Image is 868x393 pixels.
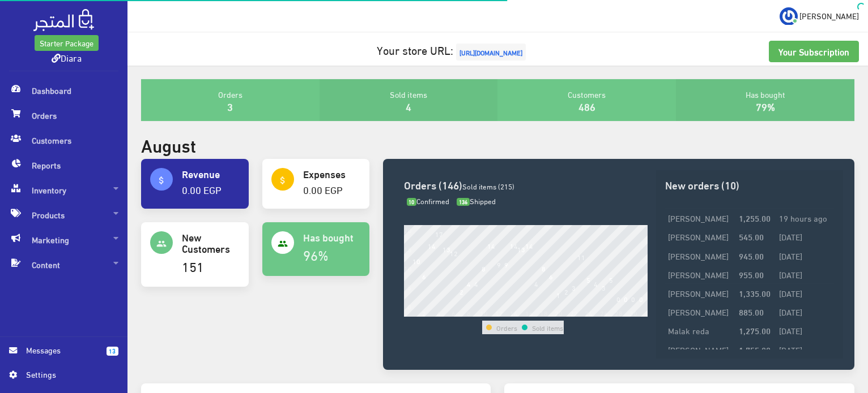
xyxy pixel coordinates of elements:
[227,97,233,115] a: 3
[303,242,329,266] a: 96%
[776,303,834,321] td: [DATE]
[303,168,361,179] h4: Expenses
[615,309,623,317] div: 28
[452,309,456,317] div: 6
[26,344,97,356] span: Messages
[52,49,82,66] a: Diara
[739,305,764,318] strong: 885.00
[9,153,118,178] span: Reports
[776,340,834,359] td: [DATE]
[776,227,834,246] td: [DATE]
[776,265,834,283] td: [DATE]
[303,231,361,243] h4: Has bought
[35,35,99,51] a: Starter Package
[600,309,608,317] div: 26
[141,79,320,121] div: Orders
[780,7,798,25] img: ...
[495,309,503,317] div: 12
[156,175,167,185] i: attach_money
[182,168,240,179] h4: Revenue
[107,347,118,356] span: 13
[780,7,859,25] a: ... [PERSON_NAME]
[665,179,834,190] h3: New orders (10)
[407,194,450,208] span: Confirmed
[182,231,240,254] h4: New Customers
[467,309,471,317] div: 8
[278,175,288,185] i: attach_money
[739,230,764,243] strong: 545.00
[799,8,859,23] span: [PERSON_NAME]
[278,239,288,249] i: people
[9,227,118,252] span: Marketing
[629,309,637,317] div: 30
[182,253,204,278] a: 151
[320,79,498,121] div: Sold items
[457,194,496,208] span: Shipped
[182,180,222,198] a: 0.00 EGP
[456,44,526,61] span: [URL][DOMAIN_NAME]
[497,79,676,121] div: Customers
[9,103,118,128] span: Orders
[437,309,441,317] div: 4
[406,97,411,115] a: 4
[756,97,775,115] a: 79%
[9,78,118,103] span: Dashboard
[525,309,533,317] div: 16
[811,316,854,359] iframe: Drift Widget Chat Controller
[776,321,834,340] td: [DATE]
[665,265,736,283] td: [PERSON_NAME]
[33,9,94,31] img: .
[570,309,578,317] div: 22
[496,321,518,334] td: Orders
[156,239,167,249] i: people
[480,309,488,317] div: 10
[9,368,118,386] a: Settings
[578,97,595,115] a: 486
[422,309,426,317] div: 2
[776,209,834,227] td: 19 hours ago
[769,41,859,62] a: Your Subscription
[665,284,736,303] td: [PERSON_NAME]
[555,309,563,317] div: 20
[9,128,118,153] span: Customers
[665,246,736,265] td: [PERSON_NAME]
[665,340,736,359] td: [PERSON_NAME]
[665,321,736,340] td: Malak reda
[303,180,343,198] a: 0.00 EGP
[377,39,529,60] a: Your store URL:[URL][DOMAIN_NAME]
[585,309,593,317] div: 24
[404,179,648,190] h3: Orders (146)
[739,287,771,299] strong: 1,335.00
[510,309,518,317] div: 14
[531,321,564,334] td: Sold items
[776,284,834,303] td: [DATE]
[676,79,854,121] div: Has bought
[9,344,118,368] a: 13 Messages
[462,179,514,193] span: Sold items (215)
[665,209,736,227] td: [PERSON_NAME]
[26,368,109,381] span: Settings
[776,246,834,265] td: [DATE]
[457,198,470,206] span: 136
[665,227,736,246] td: [PERSON_NAME]
[665,303,736,321] td: [PERSON_NAME]
[9,202,118,227] span: Products
[739,268,764,280] strong: 955.00
[739,211,771,224] strong: 1,255.00
[407,198,417,206] span: 10
[540,309,548,317] div: 18
[9,252,118,277] span: Content
[141,135,196,154] h2: August
[9,178,118,202] span: Inventory
[739,249,764,262] strong: 945.00
[739,343,771,356] strong: 1,755.00
[739,324,771,336] strong: 1,275.00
